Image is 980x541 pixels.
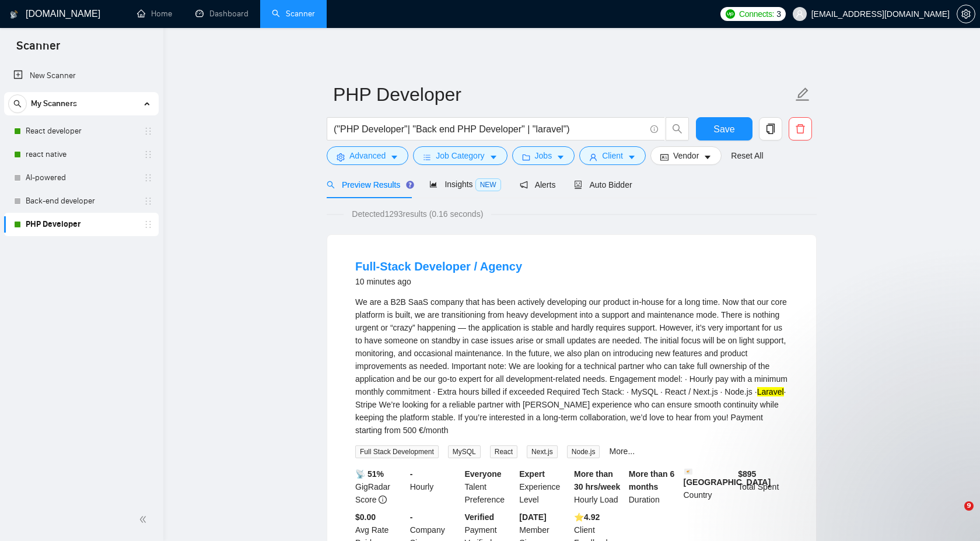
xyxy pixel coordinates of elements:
div: Tooltip anchor [405,180,415,190]
div: GigRadar Score [353,468,408,506]
span: Connects: [739,8,774,20]
b: Expert [519,469,545,479]
span: Save [713,122,734,136]
button: search [666,117,689,140]
span: Auto Bidder [574,180,632,189]
span: holder [143,127,153,136]
span: NEW [475,178,501,191]
span: Detected 1293 results (0.16 seconds) [344,208,491,220]
a: Reset All [731,149,763,162]
button: userClientcaret-down [579,146,646,165]
span: holder [143,220,153,229]
span: search [666,124,688,134]
a: New Scanner [13,64,149,87]
span: delete [789,124,811,134]
span: setting [337,153,345,161]
b: Verified [465,512,495,522]
b: More than 6 months [629,469,675,491]
span: search [327,181,335,189]
span: area-chart [429,180,437,188]
span: idcard [660,153,668,161]
b: $ 895 [738,469,756,479]
button: setting [957,5,975,23]
a: homeHome [137,9,172,19]
button: barsJob Categorycaret-down [413,146,507,165]
span: MySQL [448,445,481,458]
span: Preview Results [327,180,411,189]
img: logo [10,5,18,24]
a: dashboardDashboard [195,9,249,19]
button: copy [759,117,782,140]
span: user [589,153,597,161]
button: delete [789,117,812,140]
div: We are a B2B SaaS company that has been actively developing our product in-house for a long time.... [355,296,788,437]
span: 9 [964,501,974,511]
a: PHP Developer [26,213,136,236]
span: copy [759,124,782,134]
a: setting [957,9,975,19]
b: [GEOGRAPHIC_DATA] [684,468,771,487]
a: Full-Stack Developer / Agency [355,260,522,273]
button: search [8,94,27,113]
a: react native [26,143,136,166]
b: 📡 51% [355,469,384,479]
div: Hourly Load [572,468,626,506]
span: info-circle [650,125,658,133]
a: AI-powered [26,166,136,189]
span: Advanced [349,149,386,162]
span: Scanner [7,37,69,62]
div: Talent Preference [463,468,517,506]
li: My Scanners [4,92,159,236]
span: notification [520,181,528,189]
b: [DATE] [519,512,546,522]
div: 10 minutes ago [355,275,522,289]
li: New Scanner [4,64,159,87]
b: More than 30 hrs/week [574,469,620,491]
iframe: Intercom live chat [940,501,968,529]
span: info-circle [379,496,387,504]
span: Full Stack Development [355,445,439,458]
div: Experience Level [517,468,572,506]
button: idcardVendorcaret-down [650,146,722,165]
span: React [490,445,517,458]
span: 3 [776,8,781,20]
b: - [410,512,413,522]
span: Jobs [535,149,552,162]
a: React developer [26,120,136,143]
img: 🇨🇾 [684,468,692,476]
div: Duration [626,468,681,506]
span: Client [602,149,623,162]
b: $0.00 [355,512,376,522]
span: My Scanners [31,92,77,115]
span: Job Category [436,149,484,162]
span: caret-down [628,153,636,161]
input: Scanner name... [333,80,793,109]
span: user [796,10,804,18]
span: Insights [429,180,501,189]
div: Country [681,468,736,506]
span: setting [957,9,975,19]
span: robot [574,181,582,189]
span: double-left [139,514,150,525]
a: searchScanner [272,9,315,19]
button: settingAdvancedcaret-down [327,146,408,165]
span: holder [143,150,153,159]
span: bars [423,153,431,161]
span: caret-down [556,153,565,161]
button: folderJobscaret-down [512,146,575,165]
input: Search Freelance Jobs... [334,122,645,136]
b: - [410,469,413,479]
span: caret-down [703,153,712,161]
div: Hourly [408,468,463,506]
img: upwork-logo.png [726,9,735,19]
a: More... [609,447,635,456]
b: ⭐️ 4.92 [574,512,600,522]
div: Total Spent [736,468,790,506]
button: Save [696,117,752,140]
span: holder [143,196,153,206]
span: caret-down [390,153,398,161]
span: Alerts [520,180,556,189]
span: edit [795,87,810,102]
span: holder [143,173,153,182]
span: Next.js [527,445,558,458]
